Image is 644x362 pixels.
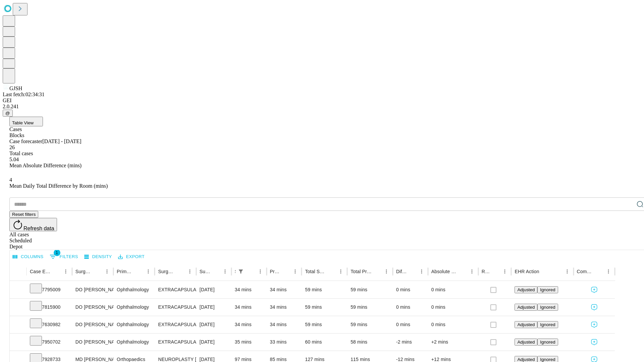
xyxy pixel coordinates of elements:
span: Mean Absolute Difference (mins) [9,163,82,168]
div: Ophthalmology [117,334,151,351]
div: [DATE] [200,334,228,351]
div: GEI [3,98,641,104]
button: Refresh data [9,218,57,231]
button: Sort [211,267,220,276]
button: Adjusted [515,286,537,293]
span: Ignored [540,322,555,327]
button: Sort [93,267,102,276]
div: 0 mins [396,281,425,298]
button: Sort [246,267,256,276]
div: 2.0.241 [3,104,641,110]
button: Menu [500,267,509,276]
button: Adjusted [515,321,537,328]
button: Menu [185,267,195,276]
div: 0 mins [396,299,425,316]
span: Ignored [540,305,555,310]
button: Expand [13,319,23,331]
div: EXTRACAPSULAR CATARACT REMOVAL WITH [MEDICAL_DATA] [158,281,193,298]
div: Case Epic Id [30,269,51,274]
span: Adjusted [517,287,535,292]
span: Total cases [9,150,33,156]
button: Show filters [48,251,80,262]
div: 33 mins [270,334,299,351]
span: Refresh data [23,226,54,231]
span: Reset filters [12,212,36,217]
span: Adjusted [517,305,535,310]
div: DO [PERSON_NAME] [75,334,110,351]
button: Menu [256,267,265,276]
button: Sort [327,267,336,276]
div: Ophthalmology [117,299,151,316]
span: Table View [12,120,34,125]
button: Menu [144,267,153,276]
button: Menu [467,267,477,276]
span: Ignored [540,340,555,345]
button: Ignored [537,339,558,346]
button: Sort [52,267,61,276]
div: EHR Action [515,269,539,274]
div: EXTRACAPSULAR CATARACT REMOVAL WITH [MEDICAL_DATA] [158,299,193,316]
button: Export [116,252,146,262]
div: Surgeon Name [75,269,92,274]
div: 59 mins [351,316,389,333]
div: Predicted In Room Duration [270,269,281,274]
div: 34 mins [235,316,263,333]
button: Sort [540,267,549,276]
div: [DATE] [200,316,228,333]
button: Ignored [537,304,558,311]
span: Mean Daily Total Difference by Room (mins) [9,183,108,189]
span: 26 [9,144,15,150]
div: 7795009 [30,281,69,298]
button: @ [3,110,13,117]
div: DO [PERSON_NAME] [75,281,110,298]
div: Primary Service [117,269,133,274]
button: Expand [13,284,23,296]
span: Case forecaster [9,138,42,144]
button: Ignored [537,286,558,293]
button: Sort [281,267,290,276]
div: Resolved in EHR [482,269,490,274]
div: DO [PERSON_NAME] [75,299,110,316]
button: Sort [134,267,144,276]
div: Ophthalmology [117,281,151,298]
div: 34 mins [270,281,299,298]
div: 0 mins [431,281,475,298]
div: Difference [396,269,407,274]
div: 59 mins [305,281,344,298]
span: GJSH [9,85,22,91]
div: [DATE] [200,299,228,316]
span: Adjusted [517,322,535,327]
button: Expand [13,337,23,348]
div: +2 mins [431,334,475,351]
button: Menu [417,267,426,276]
button: Sort [372,267,382,276]
div: 60 mins [305,334,344,351]
button: Select columns [11,252,45,262]
button: Sort [594,267,604,276]
span: Adjusted [517,357,535,362]
div: DO [PERSON_NAME] [75,316,110,333]
span: 1 [54,249,60,256]
span: 4 [9,177,12,183]
div: 0 mins [396,316,425,333]
div: 34 mins [235,281,263,298]
button: Menu [562,267,572,276]
div: 59 mins [305,299,344,316]
div: 7815900 [30,299,69,316]
div: 1 active filter [236,267,246,276]
div: Ophthalmology [117,316,151,333]
div: 58 mins [351,334,389,351]
button: Table View [9,117,43,126]
button: Adjusted [515,339,537,346]
button: Menu [102,267,112,276]
span: Ignored [540,357,555,362]
button: Show filters [236,267,246,276]
button: Sort [176,267,185,276]
div: 59 mins [351,281,389,298]
div: EXTRACAPSULAR CATARACT REMOVAL WITH [MEDICAL_DATA] [158,334,193,351]
div: Surgery Name [158,269,175,274]
div: 7630982 [30,316,69,333]
button: Expand [13,302,23,313]
div: Total Scheduled Duration [305,269,326,274]
div: 34 mins [235,299,263,316]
